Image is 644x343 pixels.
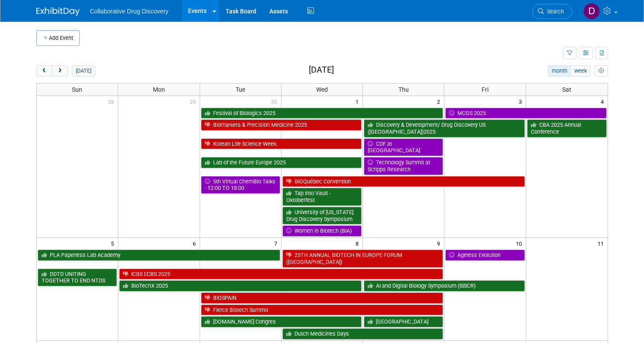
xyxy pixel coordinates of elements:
a: CDF at [GEOGRAPHIC_DATA] [364,138,443,156]
img: Daniel Castro [583,3,600,19]
a: BioTechX 2025 [119,280,362,292]
span: Fri [482,86,489,93]
span: Tue [236,86,245,93]
a: Festival of Biologics 2025 [201,108,443,119]
button: month [548,65,571,77]
h2: [DATE] [309,65,334,75]
a: ICBS ECBS 2025 [119,269,443,280]
img: ExhibitDay [36,7,80,16]
a: Korean Life Science Week. [201,138,362,150]
button: [DATE] [72,65,95,77]
a: [GEOGRAPHIC_DATA] [364,316,443,327]
button: prev [36,65,52,77]
span: 6 [192,238,200,249]
span: 30 [270,96,281,107]
span: Sat [562,86,571,93]
span: 2 [436,96,444,107]
span: Wed [316,86,328,93]
span: Collaborative Drug Discovery [90,8,168,15]
a: CBA 2025 Annual Conference [527,119,607,137]
span: 11 [597,238,608,249]
a: Fierce Biotech Summit [201,305,443,316]
span: 29 [189,96,200,107]
a: BIOSPAIN [201,292,443,304]
button: next [52,65,68,77]
span: 5 [110,238,118,249]
button: Add Event [36,30,80,46]
a: Search [532,4,572,19]
i: Personalize Calendar [599,68,604,74]
a: MCGS 2025 [445,108,606,119]
a: 5th Virtual ChemBio Talks - 12:00 TO 18:00 [201,176,280,194]
a: Tap into Vault - Oktoberfest [282,188,362,205]
a: AI and Digital Biology Symposium (ISSCR) [364,280,525,292]
a: BIOQuébec Convention [282,176,525,187]
a: 25TH ANNUAL BIOTECH IN EUROPE FORUM ([GEOGRAPHIC_DATA]) [282,250,443,267]
span: 28 [107,96,118,107]
a: Technology Summit at Scripps Research [364,157,443,175]
a: Lab of the Future Europe 2025 [201,157,362,168]
button: myCustomButton [595,65,608,77]
span: 3 [518,96,526,107]
a: [DOMAIN_NAME] Congres [201,316,362,327]
a: DDTD UNITING TOGETHER TO END NTDS [38,269,117,286]
span: 9 [436,238,444,249]
a: Biomarkers & Precision Medicine 2025 [201,119,362,131]
span: Search [544,8,564,15]
span: 7 [273,238,281,249]
span: Thu [398,86,409,93]
a: PLA Paperless Lab Academy [38,250,280,261]
span: Sun [72,86,82,93]
span: 10 [515,238,526,249]
span: 4 [600,96,608,107]
a: Women in Biotech (BIA) [282,225,362,237]
a: Dutch Medicines Days [282,328,443,340]
button: week [570,65,590,77]
span: 8 [355,238,362,249]
a: Discovery & Development/ Drug Discovery US ([GEOGRAPHIC_DATA])2025 [364,119,525,137]
a: Ageless Evolution [445,250,524,261]
a: University of [US_STATE] Drug Discovery Symposium [282,207,362,224]
span: Mon [153,86,165,93]
span: 1 [355,96,362,107]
